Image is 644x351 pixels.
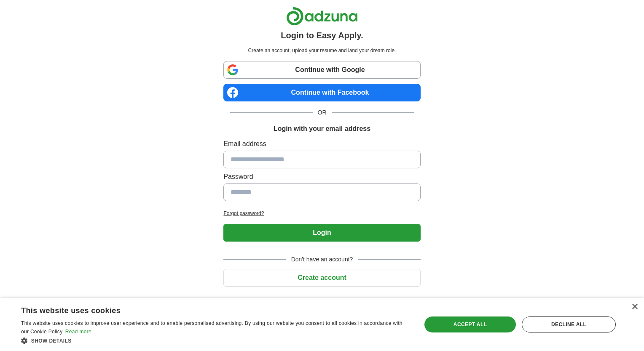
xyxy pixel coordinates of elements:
[223,224,420,242] button: Login
[223,210,420,217] a: Forgot password?
[65,329,91,335] a: Read more, opens a new window
[522,316,616,332] div: Decline all
[286,7,358,26] img: Adzuna logo
[223,61,420,79] a: Continue with Google
[274,124,370,134] h1: Login with your email address
[31,338,72,344] span: Show details
[313,108,332,117] span: OR
[223,84,420,101] a: Continue with Facebook
[21,320,402,335] span: This website uses cookies to improve user experience and to enable personalised advertising. By u...
[21,336,410,345] div: Show details
[223,274,420,281] a: Create account
[223,297,420,304] a: Return to job advert
[223,172,420,182] label: Password
[286,255,358,264] span: Don't have an account?
[424,316,516,332] div: Accept all
[225,47,419,54] p: Create an account, upload your resume and land your dream role.
[281,29,363,42] h1: Login to Easy Apply.
[21,303,389,316] div: This website uses cookies
[631,304,638,310] div: Close
[223,269,420,287] button: Create account
[223,139,420,149] label: Email address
